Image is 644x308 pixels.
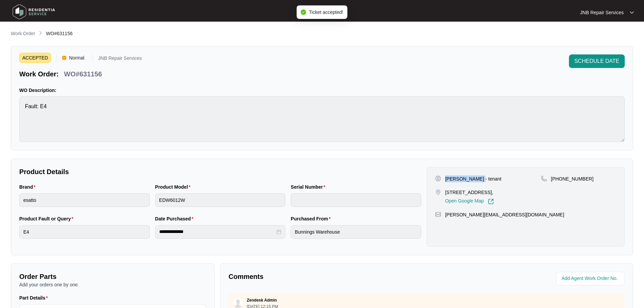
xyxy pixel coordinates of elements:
button: SCHEDULE DATE [569,54,625,68]
input: Add Agent Work Order No. [562,275,621,283]
img: chevron-right [38,30,43,36]
label: Product Fault or Query [19,215,76,222]
label: Part Details [19,294,51,301]
textarea: Fault: E4 [19,96,625,142]
label: Brand [19,184,38,190]
p: Add your orders one by one [19,281,206,288]
img: Link-External [488,198,494,205]
span: check-circle [301,9,306,15]
img: user.svg [233,298,243,308]
input: Brand [19,193,150,207]
p: Order Parts [19,272,206,281]
label: Product Model [155,184,193,190]
input: Product Model [155,193,286,207]
input: Date Purchased [159,228,276,235]
span: WO#631156 [46,31,73,36]
label: Purchased From [291,215,333,222]
p: JNB Repair Services [98,56,142,63]
p: [PERSON_NAME] - tenant [445,175,502,182]
p: Work Order [11,30,35,37]
span: ACCEPTED [19,53,51,63]
label: Serial Number [291,184,328,190]
a: Open Google Map [445,198,494,205]
img: dropdown arrow [630,11,634,14]
input: Serial Number [291,193,421,207]
input: Product Fault or Query [19,225,150,239]
p: Comments [229,272,422,281]
img: residentia service logo [10,2,57,22]
p: WO#631156 [64,69,102,79]
p: [PHONE_NUMBER] [551,175,594,182]
p: JNB Repair Services [580,9,624,16]
p: [STREET_ADDRESS], [445,189,494,196]
p: Product Details [19,167,421,176]
span: Normal [66,53,87,63]
img: map-pin [435,211,441,217]
img: user-pin [435,175,441,182]
input: Purchased From [291,225,421,239]
img: map-pin [435,189,441,195]
p: Zendesk Admin [247,298,277,303]
span: Ticket accepted! [309,9,343,15]
span: SCHEDULE DATE [574,57,619,65]
p: WO Description: [19,87,625,94]
img: map-pin [541,175,547,182]
p: [PERSON_NAME][EMAIL_ADDRESS][DOMAIN_NAME] [445,211,564,218]
p: Work Order: [19,69,58,79]
img: Vercel Logo [62,56,66,60]
a: Work Order [9,30,37,38]
label: Date Purchased [155,215,196,222]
